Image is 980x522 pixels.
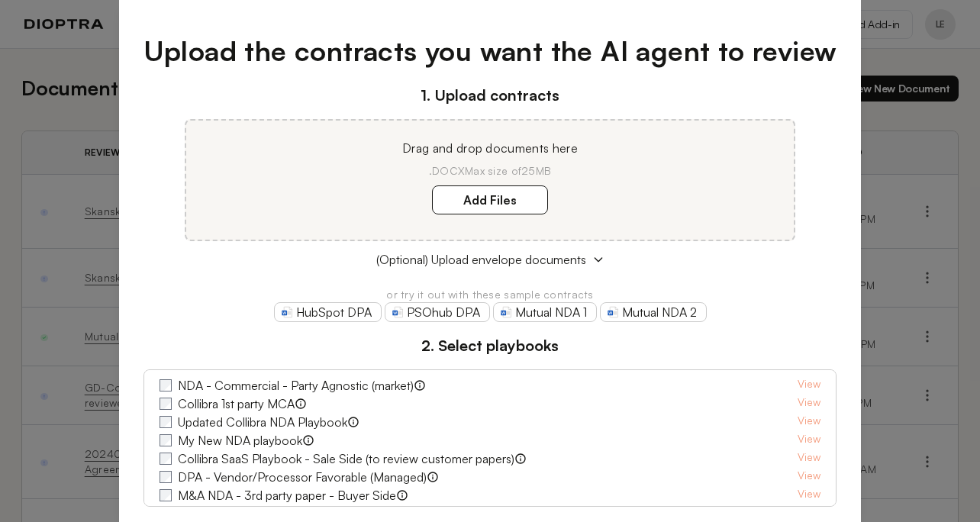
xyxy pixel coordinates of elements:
a: View [798,449,820,468]
a: View [798,395,820,413]
p: .DOCX Max size of 25MB [205,163,775,179]
a: View [798,431,820,449]
h3: 1. Upload contracts [143,84,837,107]
button: (Optional) Upload envelope documents [143,250,837,269]
a: PSOhub DPA [385,302,490,322]
a: View [798,413,820,431]
label: Collibra 1st party MCA [178,395,295,413]
a: Mutual NDA 1 [493,302,597,322]
label: Collibra SaaS Playbook - Sale Side (to review customer papers) [178,449,514,468]
h1: Upload the contracts you want the AI agent to review [143,31,837,72]
h3: 2. Select playbooks [143,334,837,357]
a: View [798,486,820,504]
label: Updated Collibra NDA Playbook [178,413,347,431]
label: Add Files [432,185,548,214]
label: M&A NDA - 3rd party paper - Buyer Side [178,486,396,504]
span: (Optional) Upload envelope documents [376,250,586,269]
a: View [798,376,820,395]
p: or try it out with these sample contracts [143,287,837,302]
label: NDA - Commercial - Party Agnostic (market) [178,376,414,395]
a: Mutual NDA 2 [600,302,707,322]
label: My New NDA playbook [178,431,302,449]
p: Drag and drop documents here [205,139,775,157]
a: HubSpot DPA [274,302,382,322]
a: View [798,468,820,486]
label: DPA - Vendor/Processor Favorable (Managed) [178,468,427,486]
